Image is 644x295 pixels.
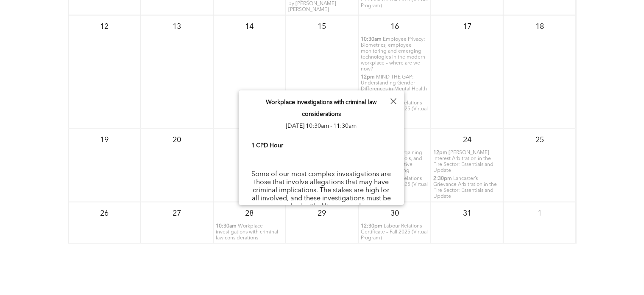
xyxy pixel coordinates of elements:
p: 12 [97,19,112,34]
p: 13 [169,19,184,34]
span: Workplace investigations with criminal law considerations [266,99,377,117]
p: 18 [532,19,547,34]
p: Some of our most complex investigations are those that involve allegations that may have criminal... [251,171,391,211]
p: 27 [169,206,184,221]
p: 29 [314,206,329,221]
p: 1 [532,206,547,221]
p: 28 [242,206,257,221]
p: 15 [314,19,329,34]
span: 2:30pm [433,176,452,182]
span: Employee Privacy: Biometrics, employee monitoring and emerging technologies in the modern workpla... [361,37,425,72]
p: 25 [532,132,547,148]
p: 31 [460,206,475,221]
p: 26 [97,206,112,221]
span: [DATE] 10:30am - 11:30am [286,123,357,129]
span: Lancaster’s Grievance Arbitration in the Fire Sector: Essentials and Update [433,176,497,199]
span: 10:30am [361,37,382,42]
p: 16 [387,19,402,34]
p: 30 [387,206,402,221]
p: 19 [97,132,112,148]
span: Labour Relations Certificate – Fall 2025 (Virtual Program) [361,224,428,241]
p: 14 [242,19,257,34]
span: 12pm [361,74,375,80]
b: 1 CPD Hour [251,143,283,149]
span: [PERSON_NAME] Interest Arbitration in the Fire Sector: Essentials and Update [433,150,493,173]
span: 12:30pm [361,223,382,229]
span: MIND THE GAP: Understanding Gender Differences in Mental Health at Work [361,75,427,98]
span: Workplace investigations with criminal law considerations [216,224,278,241]
p: 17 [460,19,475,34]
span: 12pm [433,150,447,156]
p: 24 [460,132,475,148]
span: 10:30am [216,223,237,229]
p: 20 [169,132,184,148]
